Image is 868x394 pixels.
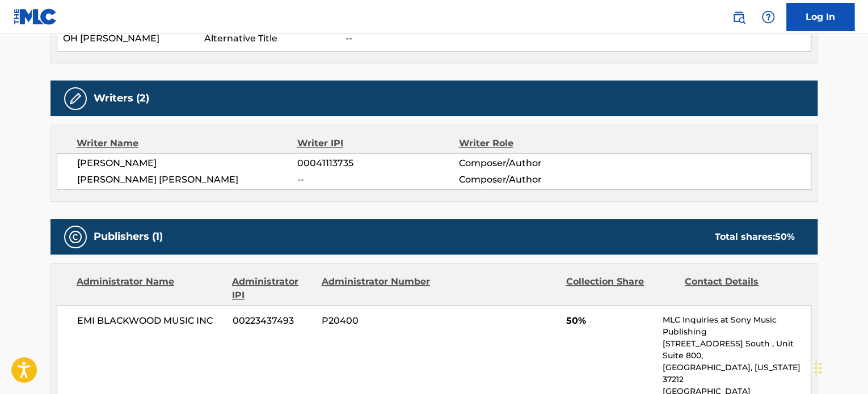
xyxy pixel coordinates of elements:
span: 00041113735 [297,156,458,170]
a: Log In [786,3,854,31]
span: EMI BLACKWOOD MUSIC INC [77,314,224,328]
span: Composer/Author [458,156,605,170]
div: Writer Role [458,137,605,150]
img: help [761,10,775,24]
div: Contact Details [685,275,795,302]
img: Writers [69,92,82,105]
div: Administrator Name [77,275,224,302]
span: P20400 [322,314,432,328]
td: -- [340,26,811,52]
div: Writer IPI [297,137,459,150]
a: Public Search [727,6,750,28]
div: Total shares: [715,230,795,244]
h5: Publishers (1) [94,230,163,243]
span: 00223437493 [233,314,313,328]
span: [PERSON_NAME] [77,156,297,170]
div: Help [757,6,779,28]
td: Alternative Title [199,26,340,52]
span: [PERSON_NAME] [PERSON_NAME] [77,173,297,187]
p: [GEOGRAPHIC_DATA], [US_STATE] 37212 [663,362,811,385]
div: Drag [815,351,821,385]
iframe: Chat Widget [811,340,868,394]
div: Administrator Number [321,275,431,302]
td: OH [PERSON_NAME] [57,26,199,52]
span: Composer/Author [458,173,605,187]
span: -- [297,173,458,187]
p: [STREET_ADDRESS] South , Unit Suite 800, [663,338,811,362]
p: MLC Inquiries at Sony Music Publishing [663,314,811,338]
div: Collection Share [566,275,676,302]
div: Administrator IPI [232,275,313,302]
div: Writer Name [77,137,297,150]
span: 50 % [775,231,795,242]
span: 50% [566,314,654,328]
h5: Writers (2) [94,92,149,105]
img: MLC Logo [14,9,57,25]
img: search [732,10,745,24]
img: Publishers [69,230,82,244]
